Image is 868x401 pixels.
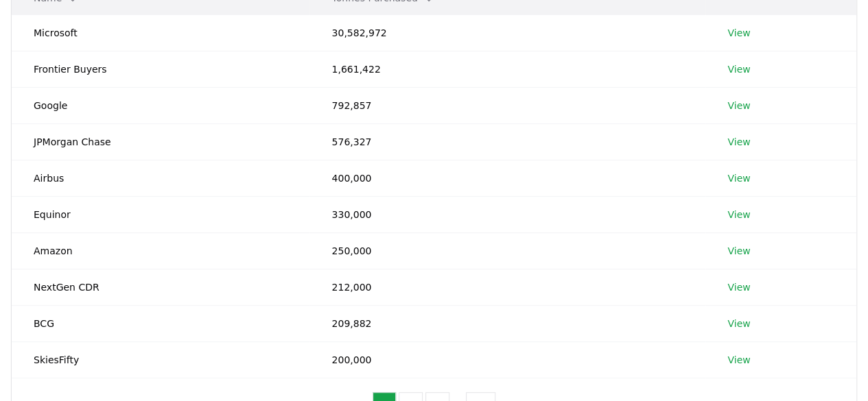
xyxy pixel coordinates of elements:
[12,123,309,160] td: JPMorgan Chase
[309,341,705,378] td: 200,000
[12,232,309,269] td: Amazon
[309,160,705,196] td: 400,000
[12,341,309,378] td: SkiesFifty
[727,171,750,185] a: View
[309,196,705,232] td: 330,000
[12,305,309,341] td: BCG
[12,269,309,305] td: NextGen CDR
[309,51,705,87] td: 1,661,422
[12,51,309,87] td: Frontier Buyers
[12,196,309,232] td: Equinor
[727,317,750,330] a: View
[309,87,705,123] td: 792,857
[727,62,750,76] a: View
[727,208,750,221] a: View
[309,232,705,269] td: 250,000
[12,160,309,196] td: Airbus
[727,26,750,40] a: View
[727,244,750,258] a: View
[12,14,309,51] td: Microsoft
[727,135,750,149] a: View
[727,280,750,294] a: View
[309,269,705,305] td: 212,000
[727,353,750,367] a: View
[309,14,705,51] td: 30,582,972
[309,123,705,160] td: 576,327
[309,305,705,341] td: 209,882
[12,87,309,123] td: Google
[727,99,750,112] a: View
